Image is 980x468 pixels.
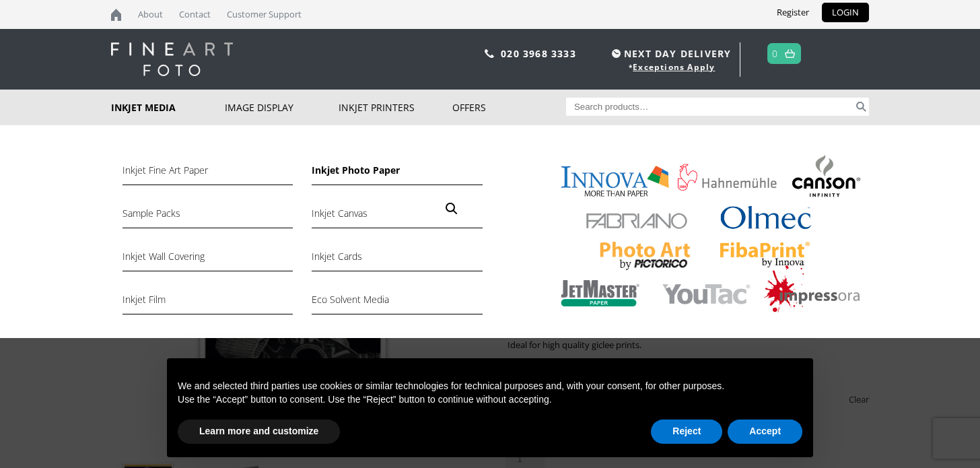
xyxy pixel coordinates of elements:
[822,3,869,22] a: LOGIN
[225,90,339,125] a: Image Display
[728,420,802,444] button: Accept
[566,98,854,116] input: Search products…
[440,197,464,221] a: View full-screen image gallery
[111,90,225,125] a: Inkjet Media
[501,47,576,60] a: 020 3968 3333
[312,162,482,185] a: Inkjet Photo Paper
[123,248,293,271] a: Inkjet Wall Covering
[178,420,340,444] button: Learn more and customize
[339,90,452,125] a: Inkjet Printers
[785,49,795,58] img: basket.svg
[312,248,482,271] a: Inkjet Cards
[651,420,722,444] button: Reject
[123,292,293,314] a: Inkjet Film
[544,152,869,321] img: Inkjet-Media_brands-from-fine-art-foto-3.jpg
[612,49,621,58] img: time.svg
[767,3,819,22] a: Register
[312,205,482,228] a: Inkjet Canvas
[111,42,233,76] img: logo-white.svg
[123,205,293,228] a: Sample Packs
[452,90,566,125] a: Offers
[772,44,778,63] a: 0
[123,162,293,185] a: Inkjet Fine Art Paper
[485,49,494,58] img: phone.svg
[312,292,482,314] a: Eco Solvent Media
[178,393,802,407] p: Use the “Accept” button to consent. Use the “Reject” button to continue without accepting.
[853,98,869,116] button: Search
[178,380,802,393] p: We and selected third parties use cookies or similar technologies for technical purposes and, wit...
[633,61,715,73] a: Exceptions Apply
[608,46,731,61] span: NEXT DAY DELIVERY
